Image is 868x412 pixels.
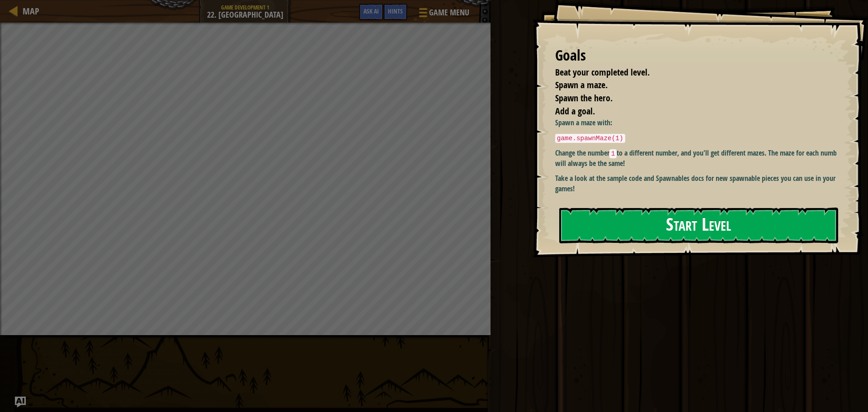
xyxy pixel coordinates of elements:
[15,397,26,407] button: Ask AI
[555,92,613,104] span: Spawn the hero.
[559,208,838,243] button: Start Level
[544,92,834,105] li: Spawn the hero.
[555,148,843,169] p: Change the number to a different number, and you'll get different mazes. The maze for each number...
[18,5,39,17] a: Map
[359,4,383,20] button: Ask AI
[609,149,617,158] code: 1
[544,79,834,92] li: Spawn a maze.
[412,4,475,25] button: Game Menu
[555,66,650,78] span: Beat your completed level.
[363,7,379,15] span: Ask AI
[555,173,843,194] p: Take a look at the sample code and Spawnables docs for new spawnable pieces you can use in your g...
[555,45,836,66] div: Goals
[555,79,608,91] span: Spawn a maze.
[429,7,469,19] span: Game Menu
[555,105,595,117] span: Add a goal.
[23,5,39,17] span: Map
[555,118,843,128] p: Spawn a maze with:
[544,105,834,118] li: Add a goal.
[388,7,403,15] span: Hints
[555,134,625,143] code: game.spawnMaze(1)
[544,66,834,79] li: Beat your completed level.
